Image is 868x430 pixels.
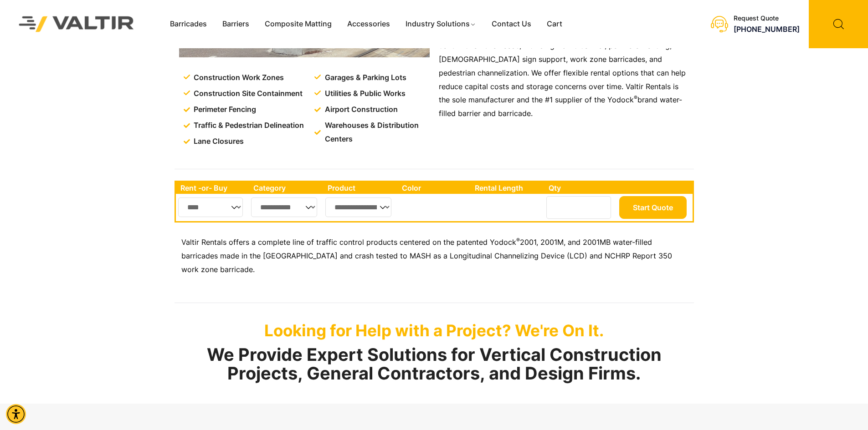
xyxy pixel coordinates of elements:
th: Color [397,182,471,194]
a: call (888) 496-3625 [734,25,800,34]
div: Request Quote [734,15,800,22]
select: Single select [251,197,318,217]
th: Product [323,182,397,194]
p: Valtir’s water-filled barricades can be assembled to meet various construction site needs, includ... [439,25,689,121]
span: Construction Site Containment [191,87,303,101]
sup: ® [516,237,520,243]
span: Airport Construction [323,103,398,116]
img: Valtir Rentals [7,4,146,44]
span: 2001, 2001M, and 2001MB water-filled barricades made in the [GEOGRAPHIC_DATA] and crash tested to... [181,238,672,274]
span: Construction Work Zones [191,71,284,85]
input: Number [546,196,611,219]
th: Qty [544,182,616,194]
sup: ® [634,94,637,101]
select: Single select [178,197,243,217]
span: Utilities & Public Works [323,87,406,101]
span: Warehouses & Distribution Centers [323,119,431,146]
a: Industry Solutions [398,17,484,31]
span: Garages & Parking Lots [323,71,406,85]
th: Category [249,182,324,194]
p: Looking for Help with a Project? We're On It. [175,321,694,340]
th: Rent -or- Buy [176,182,249,194]
span: Valtir Rentals offers a complete line of traffic control products centered on the patented Yodock [181,238,516,247]
a: Cart [539,17,570,31]
a: Barriers [215,17,257,31]
a: Composite Matting [257,17,339,31]
span: Lane Closures [191,135,244,148]
a: Accessories [339,17,398,31]
a: Barricades [162,17,215,31]
span: Perimeter Fencing [191,103,256,116]
th: Rental Length [470,182,544,194]
h2: We Provide Expert Solutions for Vertical Construction Projects, General Contractors, and Design F... [175,345,694,384]
select: Single select [325,197,391,217]
a: Contact Us [484,17,539,31]
div: Accessibility Menu [6,404,26,424]
span: Traffic & Pedestrian Delineation [191,119,304,132]
button: Start Quote [619,196,687,219]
